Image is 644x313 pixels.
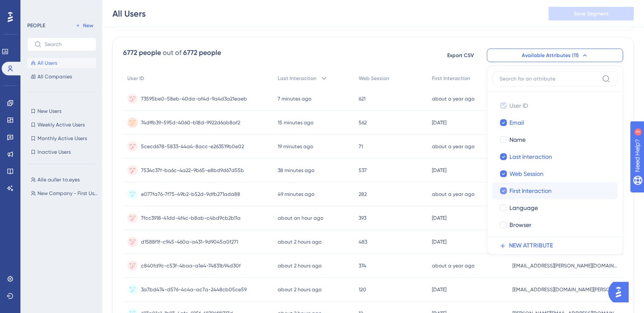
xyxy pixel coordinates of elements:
span: User ID [127,75,144,82]
time: [DATE] [432,120,446,126]
div: 6772 people [183,48,221,58]
time: 49 minutes ago [278,191,314,197]
button: New Company - First User [27,188,101,198]
span: 621 [359,95,365,102]
button: Inactive Users [27,147,96,157]
span: [EMAIL_ADDRESS][PERSON_NAME][DOMAIN_NAME] [512,262,619,269]
span: First Interaction [509,186,552,196]
button: Monthly Active Users [27,133,96,144]
span: Weekly Active Users [37,121,85,128]
button: Weekly Active Users [27,120,96,130]
span: New [83,22,93,29]
span: Web Session [359,75,389,82]
span: 562 [359,119,367,126]
button: Available Attributes (11) [487,49,623,62]
span: Last Interaction [278,75,316,82]
span: Inactive Users [37,149,71,155]
button: Save Segment [549,7,634,20]
span: Save Segment [574,10,609,17]
time: [DATE] [432,239,446,245]
span: Need Help? [20,2,53,12]
div: 6772 people [123,48,161,58]
div: 3 [59,4,62,11]
input: Search [45,41,89,47]
span: All Companies [37,73,72,80]
div: out of [163,48,181,58]
span: Export CSV [447,52,474,59]
time: 19 minutes ago [278,144,313,149]
span: 393 [359,215,366,221]
iframe: UserGuiding AI Assistant Launcher [608,279,634,305]
span: Available Attributes (11) [522,52,579,59]
span: Last Interaction [509,152,552,162]
span: 7534c37f-ba6c-4a22-9b65-e8bd9d67d55b [141,167,244,174]
span: e077fa76-7f75-49b2-b52d-9dfb271ada88 [141,191,240,198]
time: about a year ago [432,191,474,197]
span: 73595be0-58eb-40da-af4d-9a4d3a21eaeb [141,95,247,102]
span: 537 [359,167,367,174]
span: All Users [37,60,57,66]
button: New Users [27,106,96,116]
span: Web Session [509,169,543,179]
time: [DATE] [432,167,446,173]
time: 7 minutes ago [278,96,311,102]
span: d1588f1f-c945-460a-a431-9d9045a0f271 [141,238,238,245]
span: 282 [359,191,367,198]
span: First Interaction [432,75,470,82]
span: Alle außer to.eyes [37,176,80,183]
span: 7fcc3918-41dd-4f4c-b8ab-c4bd9cb2b11a [141,215,241,221]
button: All Users [27,58,96,68]
input: Search for an attribute [500,75,598,82]
span: Name [509,135,526,145]
div: PEOPLE [27,22,45,29]
time: about a year ago [432,144,474,149]
button: New [72,20,96,31]
button: NEW ATTRIBUTE [492,237,623,254]
span: New Company - First User [37,190,98,197]
time: about 2 hours ago [278,239,322,245]
span: 3a7bd474-d576-4c4a-ac7a-2448cb05ce59 [141,286,247,293]
span: 71 [359,143,363,150]
time: 38 minutes ago [278,167,314,173]
time: [DATE] [432,215,446,221]
span: Monthly Active Users [37,135,87,142]
button: Alle außer to.eyes [27,175,101,185]
span: NEW ATTRIBUTE [509,241,553,251]
span: Browser [509,220,532,230]
button: All Companies [27,72,96,82]
time: about a year ago [432,263,474,269]
span: User ID [509,101,528,111]
time: [DATE] [432,287,446,293]
span: 483 [359,238,367,245]
span: Email [509,118,524,128]
span: 5cecd678-5833-44a4-8acc-e263519b0e02 [141,143,244,150]
time: about an hour ago [278,215,323,221]
time: about 2 hours ago [278,263,322,269]
span: 120 [359,286,366,293]
time: 15 minutes ago [278,120,313,126]
span: c840fd9c-c53f-4baa-a1e4-74831b94d30f [141,262,241,269]
span: Language [509,203,538,213]
span: 74dffb39-595d-4060-b18d-9922d6ab8af2 [141,119,240,126]
div: All Users [112,8,146,20]
span: [EMAIL_ADDRESS][DOMAIN_NAME][PERSON_NAME] [512,286,619,293]
button: Export CSV [439,49,482,62]
span: 374 [359,262,366,269]
span: New Users [37,108,61,115]
time: about 2 hours ago [278,287,322,293]
time: about a year ago [432,96,474,102]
